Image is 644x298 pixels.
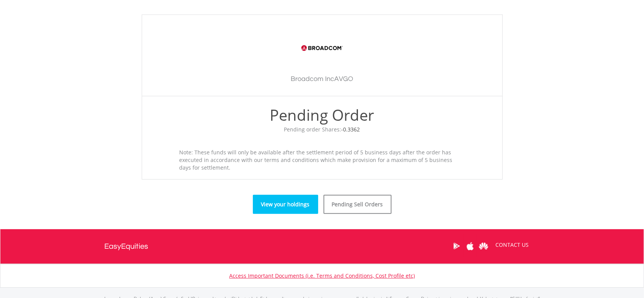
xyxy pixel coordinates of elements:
[341,126,360,133] span: -0.3362
[477,234,490,258] a: Huawei
[104,229,148,264] a: EasyEquities
[463,234,477,258] a: Apple
[324,195,392,214] a: Pending Sell Orders
[150,74,495,84] h3: Broadcom Inc
[334,75,353,83] span: AVGO
[490,234,534,256] a: CONTACT US
[173,149,471,172] div: Note: These funds will only be available after the settlement period of 5 business days after the...
[229,272,415,279] a: Access Important Documents (i.e. Terms and Conditions, Cost Profile etc)
[253,195,318,214] a: View your holdings
[450,234,463,258] a: Google Play
[150,104,495,126] div: Pending Order
[293,30,351,66] img: EQU.US.AVGO.png
[284,126,360,133] span: Pending order Shares:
